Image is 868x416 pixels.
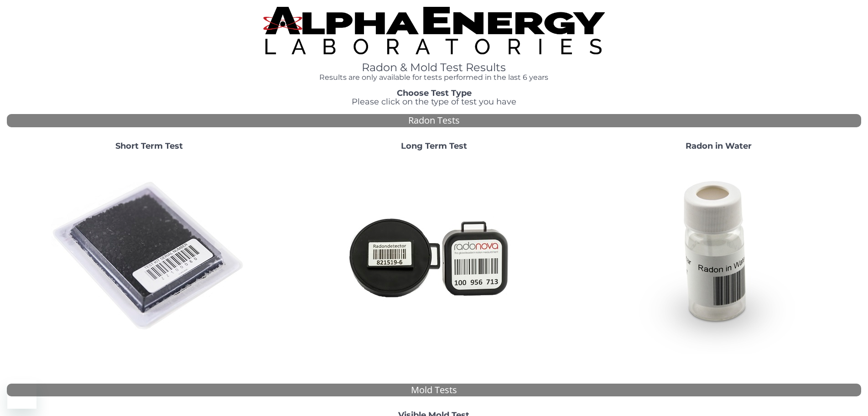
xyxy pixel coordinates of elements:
[263,62,605,73] h1: Radon & Mold Test Results
[7,384,861,397] div: Mold Tests
[336,158,532,354] img: Radtrak2vsRadtrak3.jpg
[621,158,817,354] img: RadoninWater.jpg
[686,141,752,151] strong: Radon in Water
[397,88,472,98] strong: Choose Test Type
[401,141,467,151] strong: Long Term Test
[115,141,183,151] strong: Short Term Test
[263,73,605,82] h4: Results are only available for tests performed in the last 6 years
[263,7,605,54] img: TightCrop.jpg
[51,158,247,354] img: ShortTerm.jpg
[352,97,516,107] span: Please click on the type of test you have
[7,380,36,409] iframe: Button to launch messaging window
[7,114,861,127] div: Radon Tests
